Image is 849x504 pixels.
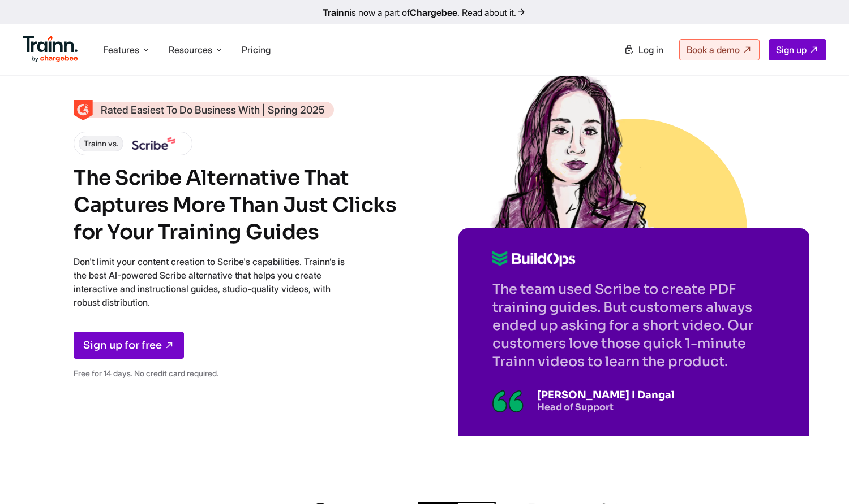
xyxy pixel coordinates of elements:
[74,100,93,120] img: Skilljar Alternative - Trainn | High Performer - Customer Education Category
[169,44,212,56] span: Resources
[537,401,675,413] p: Head of Support
[74,102,334,118] a: Rated Easiest To Do Business With | Spring 2025
[323,7,350,18] b: Trainn
[617,40,670,60] a: Log in
[74,332,184,359] a: Sign up for free
[492,390,524,412] img: Illustration of a quotation mark
[687,44,740,55] span: Book a demo
[74,255,345,309] p: Don't limit your content creation to Scribe's capabilities. Trainn’s is the best AI-powered Scrib...
[537,389,675,401] p: [PERSON_NAME] I Dangal
[769,39,826,60] a: Sign up
[776,44,807,55] span: Sign up
[638,44,663,55] span: Log in
[490,68,654,232] img: Sketch of Sabina Rana from Buildops | Scribe Alternative
[74,367,345,380] p: Free for 14 days. No credit card required.
[679,39,760,60] a: Book a demo
[132,137,175,150] img: Scribe logo
[74,164,402,246] h1: The Scribe Alternative That Captures More Than Just Clicks for Your Training Guides
[79,136,123,151] span: Trainn vs.
[103,44,139,56] span: Features
[492,251,576,267] img: Buildops logo
[492,280,775,371] p: The team used Scribe to create PDF training guides. But customers always ended up asking for a sh...
[23,36,78,63] img: Trainn Logo
[410,7,457,18] b: Chargebee
[242,44,271,55] a: Pricing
